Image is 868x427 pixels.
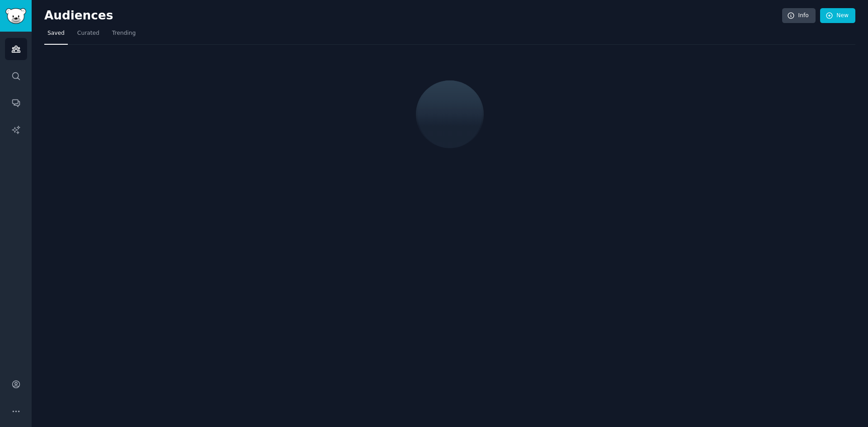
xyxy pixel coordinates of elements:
[74,26,103,45] a: Curated
[782,8,816,23] a: Info
[44,26,68,45] a: Saved
[820,8,855,23] a: New
[5,8,26,24] img: GummySearch logo
[109,26,139,45] a: Trending
[47,29,65,38] span: Saved
[77,29,99,38] span: Curated
[44,9,782,23] h2: Audiences
[112,29,136,38] span: Trending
